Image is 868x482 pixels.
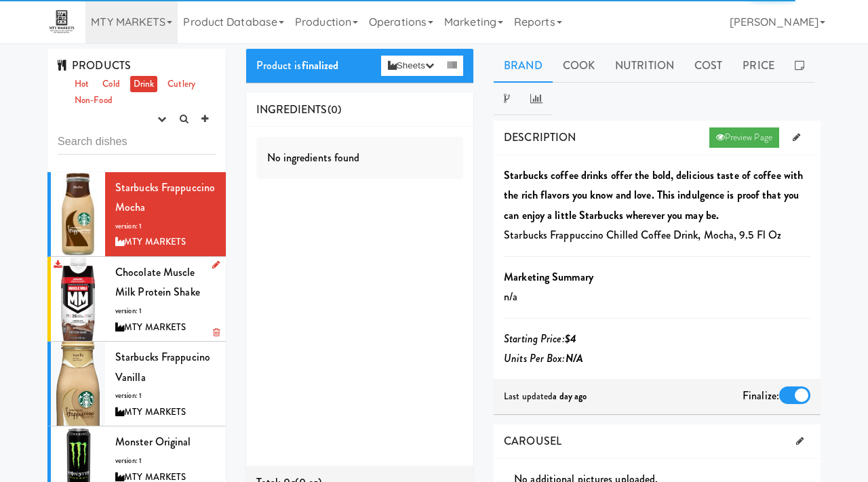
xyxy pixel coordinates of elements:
[504,331,576,346] i: Starting Price:
[504,287,810,307] p: n/a
[71,92,116,109] a: Non-Food
[58,58,131,73] span: PRODUCTS
[504,167,803,223] b: Starbucks coffee drinks offer the bold, delicious taste of coffee with the rich flavors you know ...
[504,225,810,245] p: Starbucks Frappuccino Chilled Coffee Drink, Mocha, 9.5 Fl Oz
[115,221,142,231] span: version: 1
[115,349,210,385] span: Starbucks Frappucino Vanilla
[47,342,226,426] li: Starbucks Frappucino Vanillaversion: 1MTY MARKETS
[328,102,341,117] span: (0)
[115,306,142,316] span: version: 1
[47,172,226,257] li: Starbucks Frappuccino Mochaversion: 1MTY MARKETS
[47,10,75,34] img: Micromart
[732,49,785,83] a: Price
[565,331,576,346] b: $4
[256,58,339,73] span: Product is
[115,234,216,251] div: MTY MARKETS
[115,434,191,449] span: Monster Original
[256,137,464,179] div: No ingredients found
[115,180,215,216] span: Starbucks Frappuccino Mocha
[115,390,142,401] span: version: 1
[381,56,441,76] button: Sheets
[709,127,779,148] a: Preview Page
[115,264,200,300] span: Chocolate Muscle Milk Protein Shake
[47,257,226,342] li: Chocolate Muscle Milk Protein Shakeversion: 1MTY MARKETS
[504,433,561,449] span: CAROUSEL
[164,76,199,93] a: Cutlery
[130,76,158,93] a: Drink
[58,129,216,155] input: Search dishes
[504,269,593,285] b: Marketing Summary
[504,129,576,145] span: DESCRIPTION
[256,102,328,117] span: INGREDIENTS
[99,76,123,93] a: Cold
[684,49,732,83] a: Cost
[504,350,583,366] i: Units Per Box:
[553,49,605,83] a: Cook
[743,388,779,403] span: Finalize:
[71,76,92,93] a: Hot
[566,350,583,366] b: N/A
[553,390,587,403] b: a day ago
[494,49,553,83] a: Brand
[302,58,339,73] b: finalized
[115,319,216,336] div: MTY MARKETS
[115,456,142,466] span: version: 1
[115,404,216,421] div: MTY MARKETS
[605,49,684,83] a: Nutrition
[504,390,587,403] span: Last updated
